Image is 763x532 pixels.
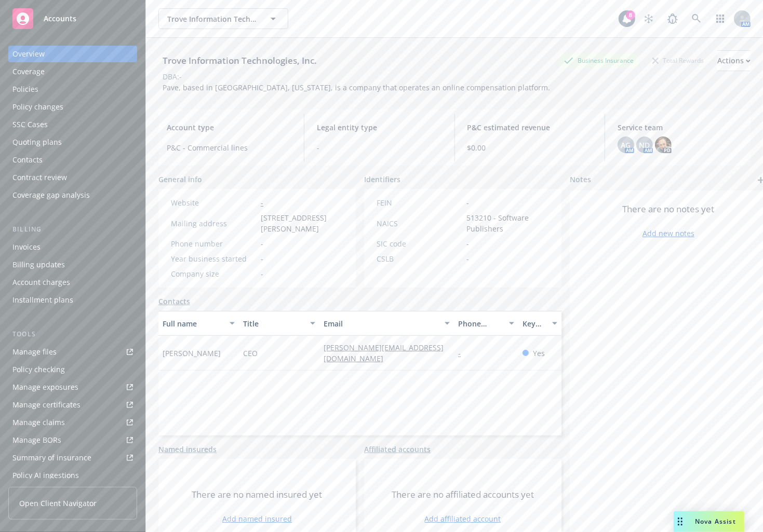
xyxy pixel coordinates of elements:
div: Manage BORs [12,432,61,448]
div: Policies [12,81,38,98]
div: Trove Information Technologies, Inc. [158,54,321,67]
a: Account charges [8,274,137,291]
a: - [458,348,469,358]
div: Installment plans [12,292,73,308]
span: General info [158,174,202,185]
div: Policy AI ingestions [12,467,79,484]
div: Year business started [171,253,257,264]
span: Nova Assist [695,517,736,526]
span: Pave, based in [GEOGRAPHIC_DATA], [US_STATE], is a company that operates an online compensation p... [163,83,550,92]
div: Billing updates [12,256,65,273]
a: Coverage [8,63,137,80]
a: Add new notes [642,228,694,239]
div: 8 [626,10,635,20]
a: Installment plans [8,292,137,308]
div: Mailing address [171,218,257,229]
div: Manage certificates [12,397,81,413]
span: Notes [570,174,591,186]
span: [PERSON_NAME] [163,348,221,359]
span: Account type [167,122,291,133]
a: Add named insured [222,513,292,524]
div: Overview [12,46,45,62]
button: Trove Information Technologies, Inc. [158,8,288,29]
div: Quoting plans [12,134,62,151]
a: [PERSON_NAME][EMAIL_ADDRESS][DOMAIN_NAME] [324,343,444,363]
div: Phone number [458,318,503,329]
a: Coverage gap analysis [8,187,137,203]
div: Invoices [12,239,41,255]
div: Total Rewards [647,54,709,67]
span: - [466,197,469,208]
div: Manage claims [12,414,65,431]
div: Account charges [12,274,70,291]
div: Summary of insurance [12,449,91,466]
span: There are no named insured yet [192,488,323,501]
a: Summary of insurance [8,449,137,466]
div: Billing [8,224,137,235]
span: CEO [243,348,258,359]
a: Report a Bug [662,8,683,29]
a: Add affiliated account [425,513,501,524]
div: CSLB [377,253,462,264]
a: Policy checking [8,361,137,378]
a: Switch app [710,8,731,29]
div: Manage files [12,344,57,360]
div: Tools [8,329,137,339]
button: Phone number [454,311,518,336]
div: Policy checking [12,361,65,378]
span: P&C estimated revenue [467,122,592,133]
div: SIC code [377,238,462,249]
div: Company size [171,268,257,279]
span: Yes [533,348,545,359]
span: [STREET_ADDRESS][PERSON_NAME] [261,212,343,234]
span: P&C - Commercial lines [167,142,291,153]
a: Policies [8,81,137,98]
span: - [261,253,263,264]
span: Identifiers [364,174,400,185]
button: Full name [158,311,239,336]
a: Affiliated accounts [364,444,431,455]
div: FEIN [377,197,462,208]
button: Actions [717,50,751,71]
div: Contract review [12,169,67,186]
a: Policy AI ingestions [8,467,137,484]
a: Quoting plans [8,134,137,151]
div: Phone number [171,238,257,249]
button: Nova Assist [674,511,744,532]
a: Named insureds [158,444,217,455]
button: Title [239,311,319,336]
button: Key contact [518,311,561,336]
span: - [317,142,441,153]
a: Contacts [158,296,190,307]
div: Full name [163,318,223,329]
a: Billing updates [8,256,137,273]
a: Manage files [8,344,137,360]
span: Accounts [44,15,76,23]
a: Manage exposures [8,379,137,395]
span: - [466,253,469,264]
div: Manage exposures [12,379,78,395]
div: Title [243,318,304,329]
div: Contacts [12,152,43,168]
div: DBA: - [163,71,182,82]
span: There are no notes yet [623,203,715,215]
span: Trove Information Technologies, Inc. [167,13,257,24]
div: Coverage [12,63,45,80]
a: Contacts [8,152,137,168]
div: Policy changes [12,99,63,115]
a: Policy changes [8,99,137,115]
a: Accounts [8,4,137,33]
div: Drag to move [674,511,687,532]
span: ND [639,140,650,151]
div: Coverage gap analysis [12,187,90,203]
a: SSC Cases [8,116,137,133]
a: Overview [8,46,137,62]
span: Service team [618,122,742,133]
button: Email [319,311,454,336]
a: Manage certificates [8,397,137,413]
span: There are no affiliated accounts yet [392,488,534,501]
a: Stop snowing [638,8,659,29]
a: Manage BORs [8,432,137,448]
span: - [261,268,263,279]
